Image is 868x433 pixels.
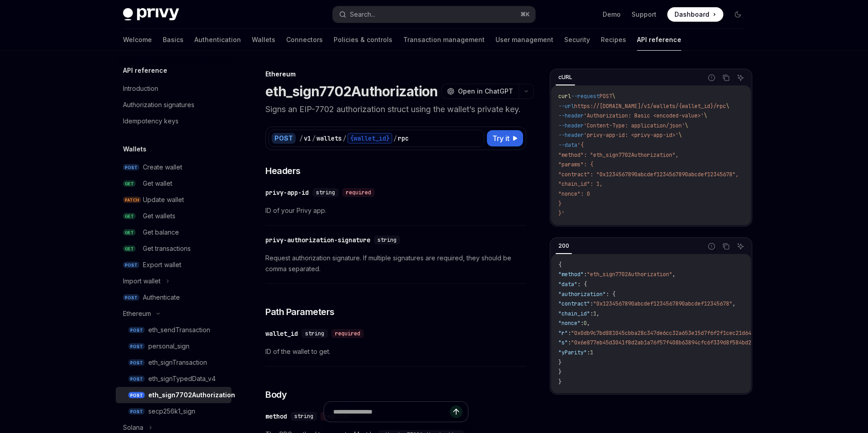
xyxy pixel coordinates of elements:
[587,349,590,356] span: :
[128,392,145,399] span: POST
[596,310,599,317] span: ,
[148,325,210,335] div: eth_sendTransaction
[732,300,736,307] span: ,
[441,84,519,99] button: Open in ChatGPT
[143,162,182,173] div: Create wallet
[123,229,136,236] span: GET
[331,329,364,338] div: required
[116,159,231,175] a: POSTCreate wallet
[116,175,231,192] a: GETGet wallet
[148,406,195,417] div: secp256k1_sign
[333,6,535,23] button: Search...⌘K
[558,310,590,317] span: "chain_id"
[123,29,152,51] a: Welcome
[143,227,179,238] div: Get balance
[675,10,709,19] span: Dashboard
[599,93,612,100] span: POST
[123,83,158,94] div: Introduction
[590,310,593,317] span: :
[143,178,172,189] div: Get wallet
[128,408,145,415] span: POST
[334,29,392,51] a: Policies & controls
[123,276,160,287] div: Import wallet
[679,132,682,139] span: \
[342,188,375,197] div: required
[726,103,729,110] span: \
[299,134,303,143] div: /
[520,11,530,18] span: ⌘ K
[252,29,275,51] a: Wallets
[116,240,231,257] a: GETGet transactions
[706,72,717,84] button: Report incorrect code
[116,224,231,240] a: GETGet balance
[304,134,311,143] div: v1
[123,116,179,127] div: Idempotency keys
[148,390,235,400] div: eth_sign7702Authorization
[593,310,596,317] span: 1
[564,29,590,51] a: Security
[347,133,392,144] div: {wallet_id}
[558,103,574,110] span: --url
[116,97,231,113] a: Authorization signatures
[128,327,145,334] span: POST
[116,403,231,419] a: POSTsecp256k1_sign
[116,113,231,129] a: Idempotency keys
[116,257,231,273] a: POSTExport wallet
[558,93,571,100] span: curl
[265,188,309,197] div: privy-app-id
[128,376,145,382] span: POST
[558,349,587,356] span: "yParity"
[571,339,786,346] span: "0x6e877eb45d3041f8d2ab1a76f57f408b63894cfc6f339d8f584bd26efceae308"
[584,122,685,129] span: 'Content-Type: application/json'
[123,164,139,171] span: POST
[265,306,335,318] span: Path Parameters
[492,133,509,144] span: Try it
[123,180,136,187] span: GET
[735,72,746,84] button: Ask AI
[558,190,590,198] span: "nonce": 0
[305,330,324,337] span: string
[558,378,561,386] span: }
[265,70,526,79] div: Ethereum
[128,359,145,366] span: POST
[584,112,704,119] span: 'Authorization: Basic <encoded-value>'
[558,291,606,298] span: "authorization"
[312,134,316,143] div: /
[143,194,184,205] div: Update wallet
[706,240,717,252] button: Report incorrect code
[558,339,568,346] span: "s"
[558,320,580,327] span: "nonce"
[143,292,180,303] div: Authenticate
[163,29,184,51] a: Basics
[128,343,145,350] span: POST
[558,180,603,188] span: "chain_id": 1,
[720,72,732,84] button: Copy the contents from the code block
[558,132,584,139] span: --header
[116,289,231,306] a: POSTAuthenticate
[123,308,151,319] div: Ethereum
[577,141,584,149] span: '{
[116,371,231,387] a: POSTeth_signTypedData_v4
[265,329,298,338] div: wallet_id
[590,300,593,307] span: :
[116,354,231,371] a: POSTeth_signTransaction
[393,134,397,143] div: /
[704,112,707,119] span: \
[123,197,141,203] span: PATCH
[350,9,375,20] div: Search...
[558,359,561,366] span: }
[377,236,396,244] span: string
[495,29,553,51] a: User management
[316,189,335,196] span: string
[558,112,584,119] span: --header
[580,320,584,327] span: :
[143,259,181,270] div: Export wallet
[601,29,626,51] a: Recipes
[587,271,672,278] span: "eth_sign7702Authorization"
[558,300,590,307] span: "contract"
[398,134,409,143] div: rpc
[123,422,143,433] div: Solana
[667,7,723,22] a: Dashboard
[558,141,577,149] span: --data
[558,151,679,159] span: "method": "eth_sign7702Authorization",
